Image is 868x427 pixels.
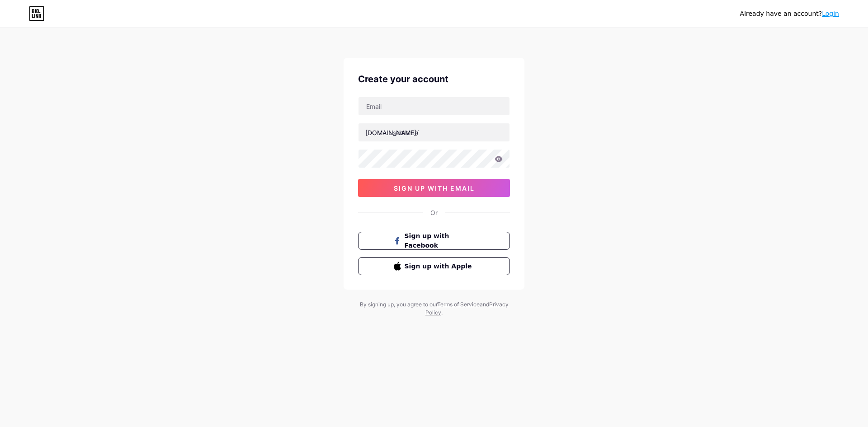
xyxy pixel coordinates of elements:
span: Sign up with Apple [405,262,475,271]
button: Sign up with Facebook [358,232,510,250]
input: Email [359,97,509,115]
input: username [359,123,509,141]
span: Sign up with Facebook [405,231,475,250]
div: Create your account [358,72,510,86]
div: By signing up, you agree to our and . [357,300,511,317]
a: Login [822,10,839,17]
span: sign up with email [394,184,475,192]
a: Terms of Service [437,301,480,308]
div: [DOMAIN_NAME]/ [365,128,419,137]
button: Sign up with Apple [358,257,510,275]
button: sign up with email [358,179,510,197]
div: Already have an account? [740,9,839,19]
div: Or [430,208,438,217]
